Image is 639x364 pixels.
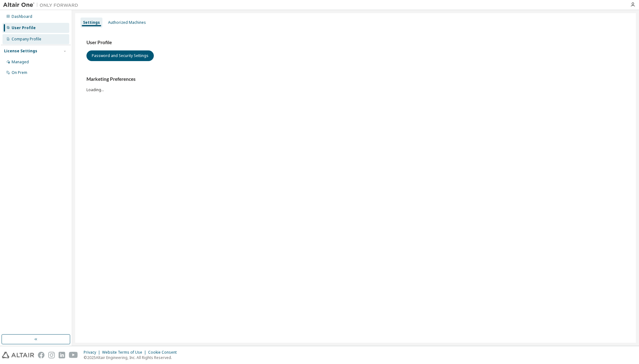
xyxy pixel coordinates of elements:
[108,20,146,25] div: Authorized Machines
[12,25,36,30] div: User Profile
[4,49,37,54] div: License Settings
[2,352,34,358] img: altair_logo.svg
[148,350,180,355] div: Cookie Consent
[86,76,625,92] div: Loading...
[12,37,41,42] div: Company Profile
[12,60,29,65] div: Managed
[84,350,102,355] div: Privacy
[48,352,55,358] img: instagram.svg
[86,76,625,82] h3: Marketing Preferences
[59,352,65,358] img: linkedin.svg
[102,350,148,355] div: Website Terms of Use
[84,355,180,360] p: © 2025 Altair Engineering, Inc. All Rights Reserved.
[83,20,100,25] div: Settings
[12,14,32,19] div: Dashboard
[69,352,78,358] img: youtube.svg
[86,39,625,46] h3: User Profile
[12,70,27,75] div: On Prem
[38,352,44,358] img: facebook.svg
[3,2,81,8] img: Altair One
[86,50,154,61] button: Password and Security Settings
